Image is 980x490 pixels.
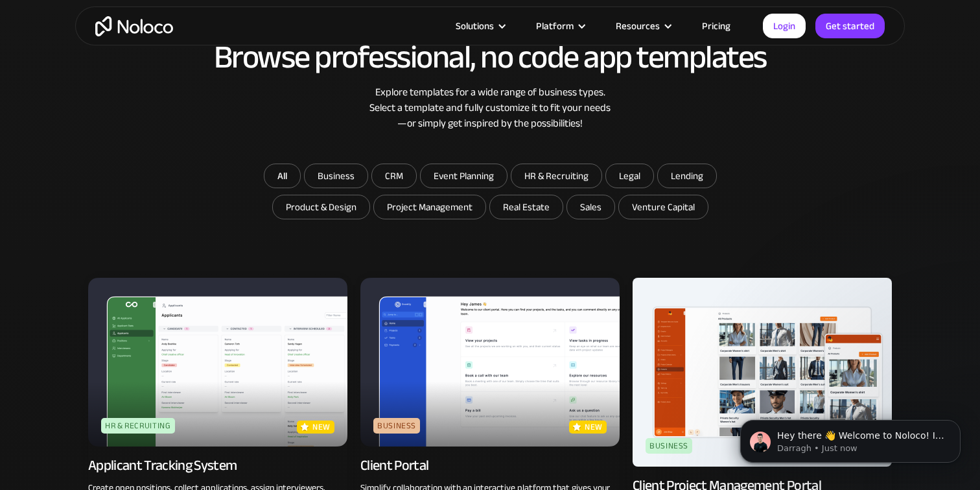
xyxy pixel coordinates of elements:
a: Pricing [686,18,747,34]
p: new [312,421,331,434]
div: Platform [536,18,574,34]
div: HR & Recruiting [101,418,175,434]
iframe: Intercom notifications message [721,393,980,484]
div: Platform [520,18,600,34]
div: Resources [616,18,660,34]
div: Client Portal [360,456,428,474]
p: new [585,421,603,434]
div: Applicant Tracking System [88,456,237,474]
div: Business [373,418,420,434]
div: Solutions [456,18,494,34]
div: Resources [600,18,686,34]
a: Login [763,14,806,38]
div: Business [646,438,692,454]
div: Explore templates for a wide range of business types. Select a template and fully customize it to... [88,84,892,131]
a: Get started [815,14,885,38]
div: Solutions [439,18,520,34]
a: home [95,16,173,36]
h2: Browse professional, no code app templates [88,40,892,75]
a: All [264,164,301,188]
form: Email Form [231,164,749,223]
